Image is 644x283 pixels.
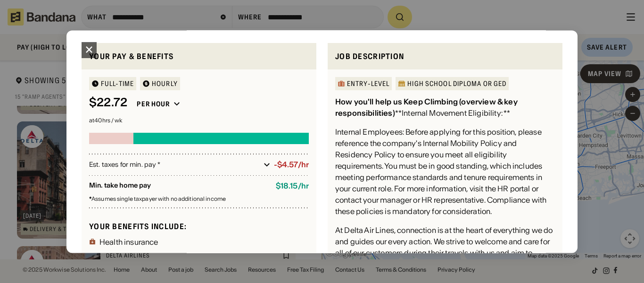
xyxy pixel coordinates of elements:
div: Dental insurance [99,252,158,260]
div: Your pay & benefits [89,51,309,62]
div: $ 22.72 [89,96,127,110]
div: -$4.57/hr [274,161,309,170]
div: High School Diploma or GED [407,81,506,87]
div: Entry-Level [347,81,389,87]
div: Est. taxes for min. pay * [89,160,260,170]
div: Health insurance [99,238,158,246]
div: **Internal Movement Eligibility: ** [335,96,555,119]
div: Min. take home pay [89,182,268,191]
div: Internal Employees: Before applying for this position, please reference the company's Internal Mo... [335,127,555,217]
div: HOURLY [152,81,178,87]
div: Per hour [137,100,170,109]
div: at 40 hrs / wk [89,118,309,124]
div: Job Description [335,51,555,62]
div: $ 18.15 / hr [276,182,309,191]
div: Assumes single taxpayer with no additional income [89,197,309,202]
div: How you'll help us Keep Climbing (overview & key responsibilities) [335,97,518,118]
div: At Delta Air Lines, connection is at the heart of everything we do and guides our every action. W... [335,225,555,270]
div: Your benefits include: [89,222,309,232]
div: Full-time [101,81,134,87]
